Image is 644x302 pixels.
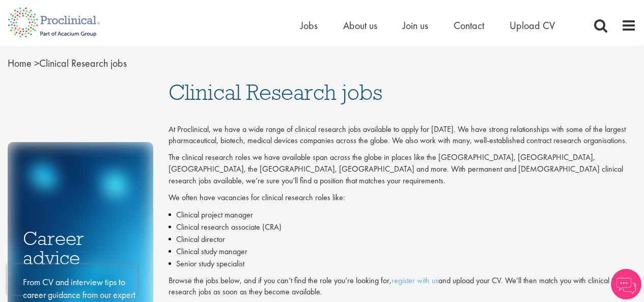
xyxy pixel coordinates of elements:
img: Chatbot [611,269,641,299]
a: breadcrumb link to Home [8,57,32,70]
a: About us [343,19,377,32]
p: We often have vacancies for clinical research roles like: [169,192,636,204]
p: The clinical research roles we have available span across the globe in places like the [GEOGRAPHI... [169,152,636,187]
p: Browse the jobs below, and if you can’t find the role you’re looking for, and upload your CV. We’... [169,275,636,298]
a: Jobs [300,19,318,32]
span: > [34,57,39,70]
span: Clinical Research jobs [169,78,382,106]
li: Clinical project manager [169,209,636,221]
span: Clinical Research jobs [8,57,127,70]
p: At Proclinical, we have a wide range of clinical research jobs available to apply for [DATE]. We ... [169,124,636,147]
iframe: reCAPTCHA [7,264,137,295]
li: Clinical director [169,233,636,245]
a: Upload CV [510,19,555,32]
a: register with us [391,275,438,286]
li: Clinical research associate (CRA) [169,221,636,233]
a: Contact [454,19,484,32]
li: Senior study specialist [169,258,636,270]
h3: Career advice [23,229,138,268]
a: Join us [403,19,428,32]
li: Clinical study manager [169,245,636,258]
